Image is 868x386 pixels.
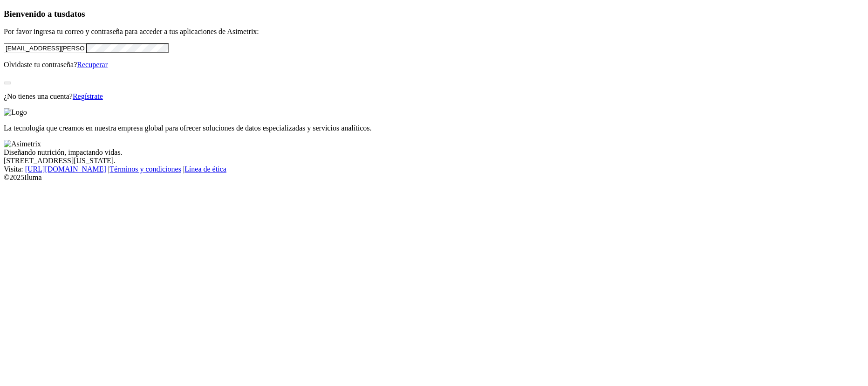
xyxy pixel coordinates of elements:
[65,9,85,19] span: datos
[4,43,86,53] input: Tu correo
[4,157,864,165] div: [STREET_ADDRESS][US_STATE].
[4,108,27,117] img: Logo
[4,61,864,69] p: Olvidaste tu contraseña?
[4,165,864,173] div: Visita : | |
[77,61,108,69] a: Recuperar
[4,140,41,148] img: Asimetrix
[109,165,181,173] a: Términos y condiciones
[4,124,864,132] p: La tecnología que creamos en nuestra empresa global para ofrecer soluciones de datos especializad...
[185,165,226,173] a: Línea de ética
[4,9,864,19] h3: Bienvenido a tus
[4,28,864,36] p: Por favor ingresa tu correo y contraseña para acceder a tus aplicaciones de Asimetrix:
[25,165,106,173] a: [URL][DOMAIN_NAME]
[4,173,864,182] div: © 2025 Iluma
[4,92,864,101] p: ¿No tienes una cuenta?
[4,148,864,157] div: Diseñando nutrición, impactando vidas.
[73,92,103,100] a: Regístrate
